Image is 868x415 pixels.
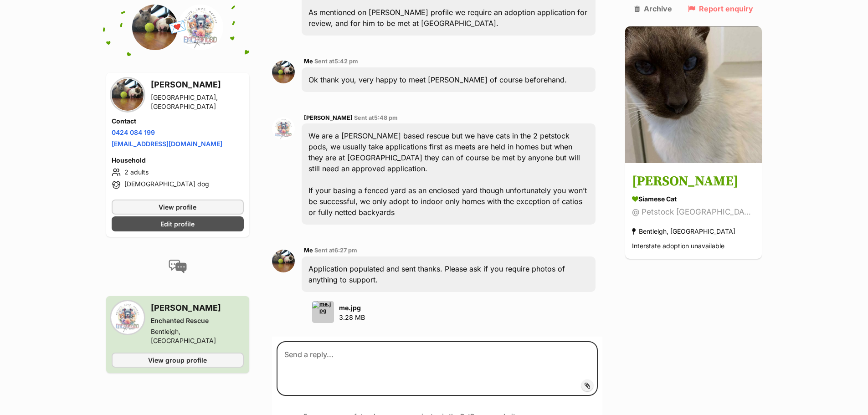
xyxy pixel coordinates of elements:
span: 5:48 pm [374,114,398,121]
li: 2 adults [112,167,244,178]
img: Enchanted Rescue profile pic [112,302,144,333]
img: Ian Sprawson profile pic [132,5,178,50]
a: 0424 084 199 [112,128,155,136]
div: Bentleigh, [GEOGRAPHIC_DATA] [632,225,735,238]
a: Report enquiry [688,5,753,13]
div: Application populated and sent thanks. Please ask if you require photos of anything to support. [302,256,596,292]
img: Simon [625,26,762,163]
h3: [PERSON_NAME] [632,172,755,192]
span: Me [304,58,313,65]
div: Ok thank you, very happy to meet [PERSON_NAME] of course beforehand. [302,67,596,92]
div: Bentleigh, [GEOGRAPHIC_DATA] [151,327,244,345]
span: Edit profile [160,219,195,229]
h4: Household [112,156,244,165]
a: View group profile [112,353,244,368]
span: 6:27 pm [334,247,357,254]
a: [PERSON_NAME] Siamese Cat @ Petstock [GEOGRAPHIC_DATA] Bentleigh, [GEOGRAPHIC_DATA] Interstate ad... [625,165,762,259]
img: Alicia Dale profile pic [272,117,295,140]
img: Ian Sprawson profile pic [272,61,295,83]
a: Edit profile [112,216,244,231]
a: Archive [634,5,672,13]
span: Sent at [314,247,357,254]
span: View profile [159,202,196,212]
div: @ Petstock [GEOGRAPHIC_DATA] [632,206,755,219]
h4: Contact [112,117,244,126]
span: [PERSON_NAME] [304,114,353,121]
span: 3.28 MB [339,313,365,321]
span: View group profile [148,355,207,365]
h3: [PERSON_NAME] [151,78,244,91]
img: Enchanted Rescue profile pic [178,5,223,50]
img: Ian Sprawson profile pic [272,250,295,272]
div: [GEOGRAPHIC_DATA], [GEOGRAPHIC_DATA] [151,93,244,111]
img: conversation-icon-4a6f8262b818ee0b60e3300018af0b2d0b884aa5de6e9bcb8d3d4eeb1a70a7c4.svg [169,260,187,273]
li: [DEMOGRAPHIC_DATA] dog [112,179,244,190]
img: Ian Sprawson profile pic [112,79,144,111]
span: Sent at [314,58,358,65]
strong: me.jpg [339,304,361,312]
span: Me [304,247,313,254]
span: Sent at [354,114,398,121]
a: View profile [112,200,244,215]
span: 💌 [167,18,188,37]
a: [EMAIL_ADDRESS][DOMAIN_NAME] [112,140,222,148]
img: me.jpg [312,301,334,323]
span: 5:42 pm [334,58,358,65]
div: We are a [PERSON_NAME] based rescue but we have cats in the 2 petstock pods, we usually take appl... [302,123,596,225]
div: Siamese Cat [632,195,755,204]
div: Enchanted Rescue [151,316,244,325]
h3: [PERSON_NAME] [151,302,244,314]
span: Interstate adoption unavailable [632,242,724,250]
